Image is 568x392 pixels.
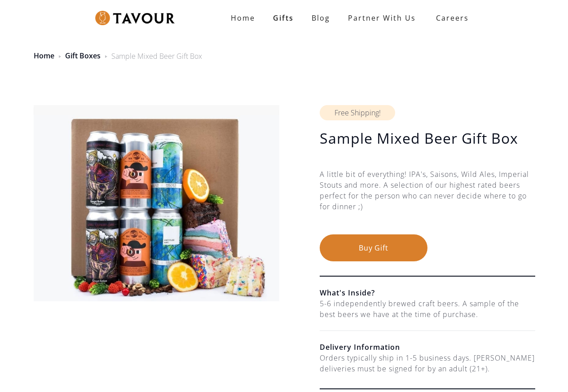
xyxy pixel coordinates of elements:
div: Sample Mixed Beer Gift Box [111,51,202,62]
a: Careers [425,5,476,31]
div: A little bit of everything! IPA's, Saisons, Wild Ales, Imperial Stouts and more. A selection of o... [320,169,535,234]
h1: Sample Mixed Beer Gift Box [320,129,535,147]
a: Home [34,51,54,61]
a: Home [222,9,264,27]
a: partner with us [339,9,425,27]
strong: Careers [436,9,469,27]
strong: Home [231,13,255,23]
a: Gift Boxes [65,51,101,61]
a: Gifts [264,9,303,27]
div: 5-6 independently brewed craft beers. A sample of the best beers we have at the time of purchase. [320,298,535,320]
a: Blog [303,9,339,27]
div: Orders typically ship in 1-5 business days. [PERSON_NAME] deliveries must be signed for by an adu... [320,352,535,374]
h6: What's Inside? [320,287,535,298]
div: Free Shipping! [320,105,395,120]
h6: Delivery Information [320,342,535,352]
button: Buy Gift [320,234,427,261]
